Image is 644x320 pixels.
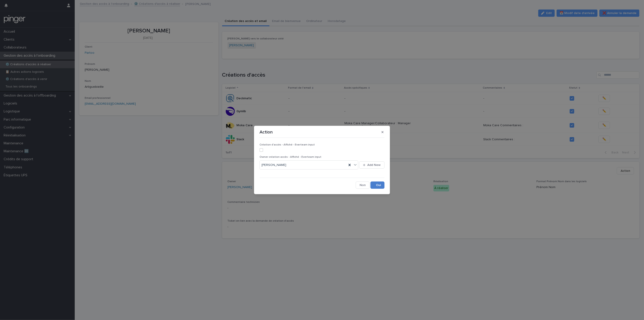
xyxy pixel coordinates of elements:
[359,161,384,169] button: Add New
[262,163,286,167] span: [PERSON_NAME]
[260,129,273,135] p: Action
[260,156,321,158] span: Owner création accès - Affiché - Everteam input
[260,143,315,146] span: Création d'accès - Affiché - Everteam input
[367,163,381,167] span: Add New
